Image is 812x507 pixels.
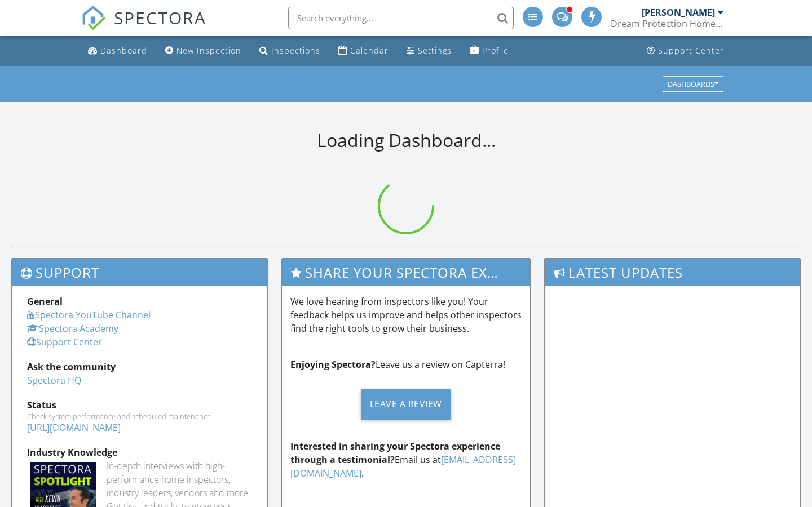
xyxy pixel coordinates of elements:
div: Leave a Review [361,389,451,420]
div: Status [27,398,252,412]
div: Profile [482,45,509,56]
a: Spectora Academy [27,322,118,335]
button: Dashboards [663,76,723,92]
a: Support Center [642,41,729,61]
div: Inspections [271,45,320,56]
a: Profile [465,41,513,61]
div: [PERSON_NAME] [642,7,715,18]
div: Ask the community [27,360,252,373]
h3: Latest Updates [545,259,800,286]
div: Check system performance and scheduled maintenance. [27,412,252,421]
a: New Inspection [161,41,246,61]
strong: Enjoying Spectora? [290,358,376,371]
a: Calendar [334,41,393,61]
a: SPECTORA [81,15,206,39]
a: Dashboard [83,41,152,61]
p: Email us at . [290,439,522,480]
a: Spectora YouTube Channel [27,309,151,321]
a: Inspections [255,41,325,61]
div: Settings [418,45,452,56]
a: Support Center [27,336,102,348]
input: Search everything... [288,7,514,29]
a: [URL][DOMAIN_NAME] [27,421,121,434]
strong: General [27,295,63,308]
div: New Inspection [176,45,241,56]
h3: Share Your Spectora Experience [282,259,531,286]
div: Dashboard [100,45,147,56]
span: SPECTORA [114,6,206,29]
p: We love hearing from inspectors like you! Your feedback helps us improve and helps other inspecto... [290,295,522,335]
h3: Support [12,259,267,286]
a: Leave a Review [290,380,522,428]
a: Spectora HQ [27,374,81,386]
div: Support Center [658,45,724,56]
div: Dashboards [668,80,718,88]
a: Settings [402,41,456,61]
p: Leave us a review on Capterra! [290,358,522,371]
div: Calendar [350,45,389,56]
a: [EMAIL_ADDRESS][DOMAIN_NAME] [290,453,516,479]
div: Dream Protection Home Inspection LLC [611,18,723,29]
img: The Best Home Inspection Software - Spectora [81,6,106,30]
strong: Interested in sharing your Spectora experience through a testimonial? [290,440,500,466]
div: Industry Knowledge [27,446,252,459]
